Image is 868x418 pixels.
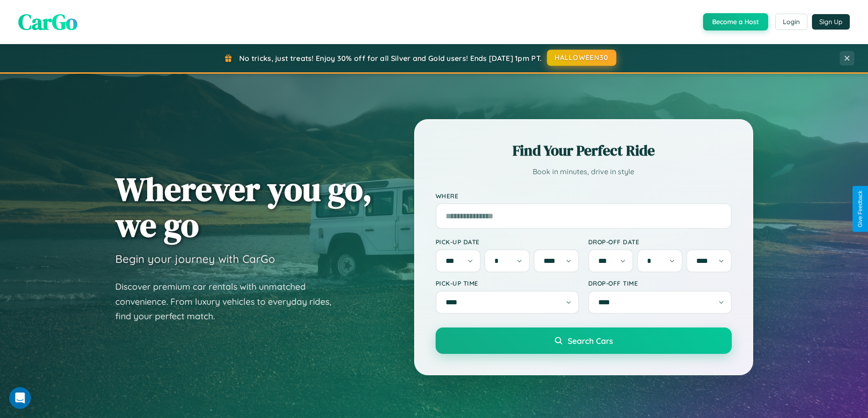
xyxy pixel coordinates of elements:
[568,336,613,346] span: Search Cars
[436,192,732,200] label: Where
[9,387,31,409] iframe: Intercom live chat
[115,252,275,266] h3: Begin your journey with CarGo
[436,165,732,178] p: Book in minutes, drive in style
[588,279,732,287] label: Drop-off Time
[18,7,77,37] span: CarGo
[436,279,579,287] label: Pick-up Time
[588,238,732,246] label: Drop-off Date
[436,327,732,354] button: Search Cars
[436,141,732,161] h2: Find Your Perfect Ride
[436,238,579,246] label: Pick-up Date
[775,14,807,30] button: Login
[547,50,616,66] button: HALLOWEEN30
[115,279,343,324] p: Discover premium car rentals with unmatched convenience. From luxury vehicles to everyday rides, ...
[812,14,850,30] button: Sign Up
[703,13,768,30] button: Become a Host
[857,191,863,227] div: Give Feedback
[239,54,542,63] span: No tricks, just treats! Enjoy 30% off for all Silver and Gold users! Ends [DATE] 1pm PT.
[115,171,372,243] h1: Wherever you go, we go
